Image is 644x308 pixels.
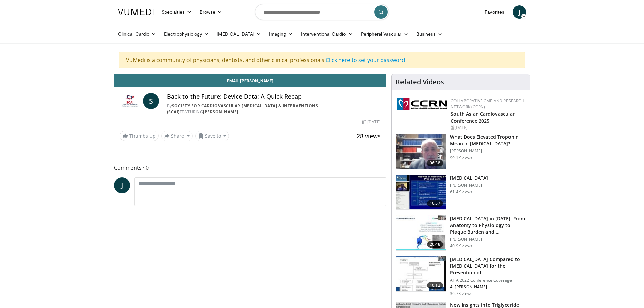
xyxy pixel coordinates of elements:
p: 36.7K views [450,291,472,296]
a: Interventional Cardio [297,27,357,41]
a: Thumbs Up [120,131,159,141]
img: VuMedi Logo [118,9,154,15]
p: 99.1K views [450,155,472,161]
a: Business [412,27,446,41]
p: A. [PERSON_NAME] [450,284,526,290]
img: 7c0f9b53-1609-4588-8498-7cac8464d722.150x105_q85_crop-smart_upscale.jpg [396,256,446,291]
span: 16:57 [427,200,443,207]
h3: What Does Elevated Troponin Mean in [MEDICAL_DATA]? [450,134,526,147]
input: Search topics, interventions [255,4,389,20]
a: [PERSON_NAME] [203,109,238,115]
h3: [MEDICAL_DATA] in [DATE]: From Anatomy to Physiology to Plaque Burden and … [450,215,526,235]
a: Peripheral Vascular [357,27,412,41]
h3: [MEDICAL_DATA] [450,175,488,181]
a: Specialties [158,5,196,19]
a: J [114,177,130,193]
div: VuMedi is a community of physicians, dentists, and other clinical professionals. [119,52,525,68]
span: 06:38 [427,160,443,166]
button: Share [161,131,193,141]
a: 10:12 [MEDICAL_DATA] Compared to [MEDICAL_DATA] for the Prevention of… AHA 2022 Conference Covera... [396,256,526,296]
span: 10:12 [427,282,443,289]
a: Clinical Cardio [114,27,160,41]
a: Electrophysiology [160,27,213,41]
img: Society for Cardiovascular Angiography & Interventions (SCAI) [120,93,140,109]
a: Society for Cardiovascular [MEDICAL_DATA] & Interventions (SCAI) [167,103,318,115]
a: South Asian Cardiovascular Conference 2025 [451,111,515,124]
img: a04ee3ba-8487-4636-b0fb-5e8d268f3737.png.150x105_q85_autocrop_double_scale_upscale_version-0.2.png [397,98,447,110]
p: 61.4K views [450,189,472,195]
a: 16:57 [MEDICAL_DATA] [PERSON_NAME] 61.4K views [396,175,526,210]
img: a92b9a22-396b-4790-a2bb-5028b5f4e720.150x105_q85_crop-smart_upscale.jpg [396,175,446,210]
h4: Related Videos [396,78,444,86]
a: Favorites [481,5,508,19]
p: AHA 2022 Conference Coverage [450,278,526,283]
img: 823da73b-7a00-425d-bb7f-45c8b03b10c3.150x105_q85_crop-smart_upscale.jpg [396,215,446,250]
p: [PERSON_NAME] [450,183,488,188]
h4: Back to the Future: Device Data: A Quick Recap [167,93,381,100]
p: [PERSON_NAME] [450,148,526,154]
a: Email [PERSON_NAME] [114,74,386,87]
a: 20:48 [MEDICAL_DATA] in [DATE]: From Anatomy to Physiology to Plaque Burden and … [PERSON_NAME] 4... [396,215,526,251]
span: Comments 0 [114,163,386,172]
button: Save to [195,131,229,141]
a: [MEDICAL_DATA] [213,27,265,41]
a: J [513,5,526,19]
span: 28 views [357,132,381,140]
a: Imaging [265,27,297,41]
p: 40.9K views [450,243,472,249]
img: 98daf78a-1d22-4ebe-927e-10afe95ffd94.150x105_q85_crop-smart_upscale.jpg [396,134,446,169]
a: Collaborative CME and Research Network (CCRN) [451,98,524,110]
a: Browse [196,5,226,19]
p: [PERSON_NAME] [450,237,526,242]
span: 20:48 [427,241,443,248]
h3: [MEDICAL_DATA] Compared to [MEDICAL_DATA] for the Prevention of… [450,256,526,276]
div: By FEATURING [167,103,381,115]
a: Click here to set your password [326,56,405,64]
div: [DATE] [451,125,524,131]
a: S [143,93,159,109]
div: [DATE] [362,119,380,125]
a: 06:38 What Does Elevated Troponin Mean in [MEDICAL_DATA]? [PERSON_NAME] 99.1K views [396,134,526,169]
